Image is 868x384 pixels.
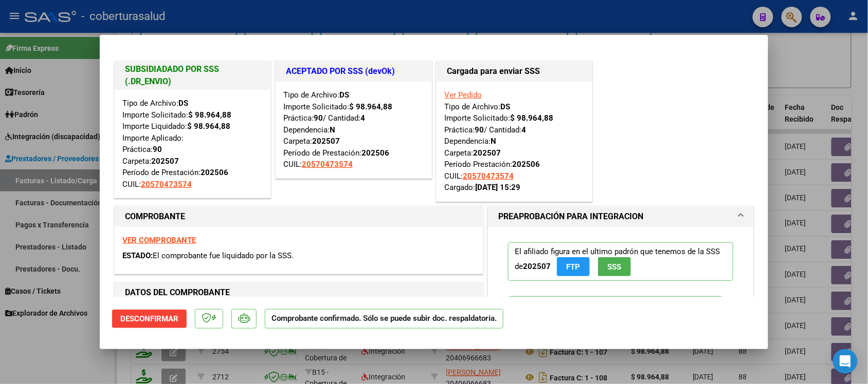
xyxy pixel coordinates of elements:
strong: 4 [521,125,526,135]
div: Tipo de Archivo: Importe Solicitado: Práctica: / Cantidad: Dependencia: Carpeta: Período de Prest... [283,89,424,170]
a: VER COMPROBANTE [122,236,196,245]
button: Desconfirmar [112,310,187,328]
span: Desconfirmar [120,314,178,323]
h1: PREAPROBACIÓN PARA INTEGRACION [498,210,643,223]
strong: $ 98.964,88 [187,122,230,131]
strong: N [330,125,335,135]
strong: N [491,137,496,146]
strong: 202507 [151,157,179,166]
span: FTP [567,262,581,272]
strong: DATOS DEL COMPROBANTE [125,287,230,297]
strong: 90 [153,145,162,154]
strong: 202506 [361,148,389,158]
p: El afiliado figura en el ultimo padrón que tenemos de la SSS de [508,242,733,281]
strong: $ 98.964,88 [349,102,392,111]
strong: 202507 [312,137,340,146]
span: 20570473574 [463,171,514,181]
h1: Cargada para enviar SSS [447,65,582,78]
button: SSS [598,257,631,276]
span: 20570473574 [141,180,192,189]
span: SSS [608,262,622,272]
a: Ver Pedido [444,90,482,100]
div: Tipo de Archivo: Importe Solicitado: Práctica: / Cantidad: Dependencia: Carpeta: Período Prestaci... [444,89,585,194]
span: El comprobante fue liquidado por la SSS. [153,251,294,260]
span: 20570473574 [302,160,353,169]
strong: 4 [360,113,365,123]
strong: 202507 [523,262,551,271]
strong: 202506 [201,168,228,177]
strong: $ 98.964,88 [188,110,231,120]
button: FTP [557,257,590,276]
strong: $ 98.964,88 [510,113,553,123]
strong: DS [178,99,188,108]
strong: 90 [314,113,323,123]
mat-expansion-panel-header: PREAPROBACIÓN PARA INTEGRACION [488,206,753,227]
h1: SUBSIDIADADO POR SSS (.DR_ENVIO) [125,63,260,88]
div: Tipo de Archivo: Importe Solicitado: Importe Liquidado: Importe Aplicado: Práctica: Carpeta: Perí... [122,98,263,190]
strong: 202507 [473,148,501,158]
strong: DS [500,102,510,111]
strong: COMPROBANTE [125,212,185,221]
strong: [DATE] 15:29 [475,183,520,192]
h1: ACEPTADO POR SSS (devOk) [286,65,421,78]
strong: DS [339,90,349,100]
div: Open Intercom Messenger [833,349,858,374]
strong: 202506 [512,160,540,169]
span: ESTADO: [122,251,153,260]
strong: 90 [475,125,484,135]
p: Comprobante confirmado. Sólo se puede subir doc. respaldatoria. [265,309,503,329]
